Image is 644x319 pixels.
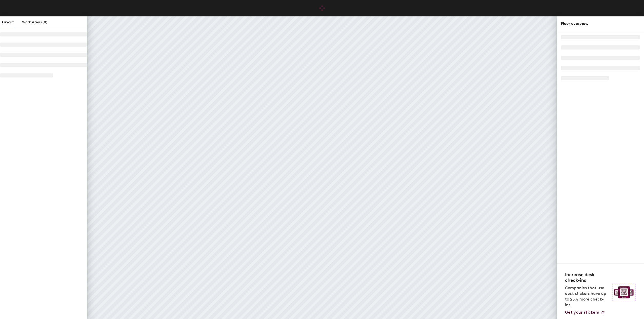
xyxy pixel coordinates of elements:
img: Sticker logo [612,284,636,301]
p: Companies that use desk stickers have up to 25% more check-ins. [565,285,609,308]
span: Work Areas (0) [22,20,47,24]
span: Get your stickers [565,310,599,315]
a: Get your stickers [565,310,605,315]
span: Layout [2,20,14,24]
div: Floor overview [561,21,640,27]
h4: Increase desk check-ins [565,272,609,283]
